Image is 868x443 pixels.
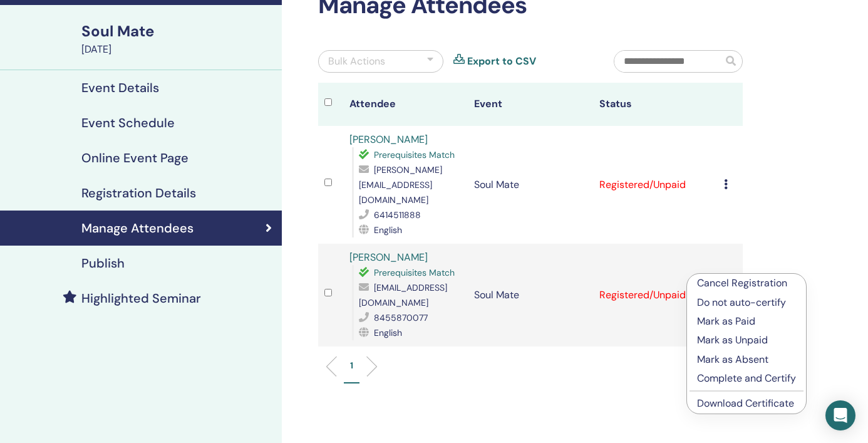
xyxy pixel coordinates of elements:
[74,21,282,57] a: Soul Mate[DATE]
[328,54,385,69] div: Bulk Actions
[81,291,201,306] h4: Highlighted Seminar
[374,149,455,160] span: Prerequisites Match
[81,185,196,201] h4: Registration Details
[81,80,159,95] h4: Event Details
[468,83,592,126] th: Event
[81,221,194,236] h4: Manage Attendees
[697,371,796,386] p: Complete and Certify
[81,115,175,130] h4: Event Schedule
[467,54,536,69] a: Export to CSV
[825,400,855,430] div: Open Intercom Messenger
[697,333,796,348] p: Mark as Unpaid
[349,133,428,146] a: [PERSON_NAME]
[81,150,189,165] h4: Online Event Page
[374,327,402,338] span: English
[359,164,442,206] span: [PERSON_NAME][EMAIL_ADDRESS][DOMAIN_NAME]
[350,359,353,372] p: 1
[343,83,468,126] th: Attendee
[81,42,274,57] div: [DATE]
[81,256,125,271] h4: Publish
[374,312,428,323] span: 8455870077
[81,21,274,42] div: Soul Mate
[468,244,592,347] td: Soul Mate
[697,397,794,410] a: Download Certificate
[359,282,447,308] span: [EMAIL_ADDRESS][DOMAIN_NAME]
[374,224,402,236] span: English
[374,267,455,278] span: Prerequisites Match
[697,314,796,329] p: Mark as Paid
[697,276,796,291] p: Cancel Registration
[374,209,421,221] span: 6414511888
[697,352,796,367] p: Mark as Absent
[468,126,592,244] td: Soul Mate
[697,295,796,310] p: Do not auto-certify
[349,251,428,264] a: [PERSON_NAME]
[593,83,718,126] th: Status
